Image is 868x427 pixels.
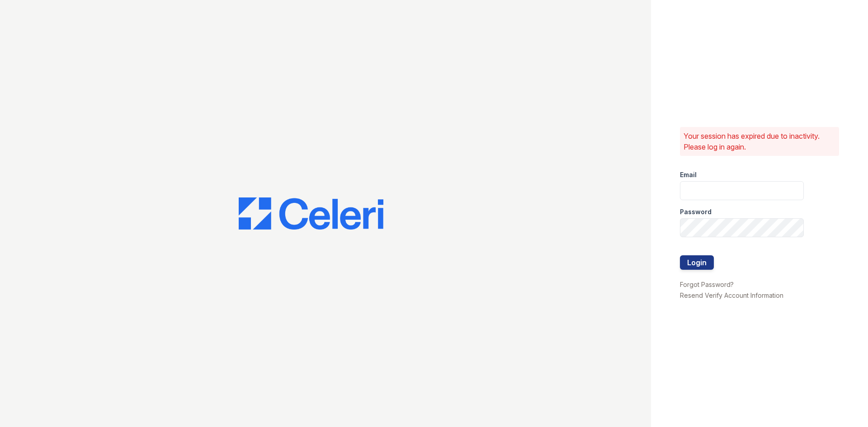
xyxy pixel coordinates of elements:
[680,281,734,288] a: Forgot Password?
[680,291,783,299] a: Resend Verify Account Information
[680,170,697,179] label: Email
[680,255,714,270] button: Login
[680,207,712,216] label: Password
[239,197,383,230] img: CE_Logo_Blue-a8612792a0a2168367f1c8372b55b34899dd931a85d93a1a3d3e32e68fde9ad4.png
[684,131,835,152] p: Your session has expired due to inactivity. Please log in again.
